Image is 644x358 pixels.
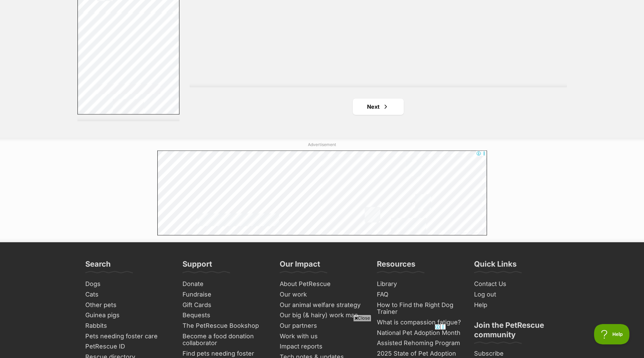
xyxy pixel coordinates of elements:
[180,321,270,331] a: The PetRescue Bookshop
[83,289,173,300] a: Cats
[83,331,173,342] a: Pets needing foster care
[280,259,320,273] h3: Our Impact
[277,279,367,289] a: About PetRescue
[471,279,562,289] a: Contact Us
[374,279,465,289] a: Library
[83,321,173,331] a: Rabbits
[180,300,270,310] a: Gift Cards
[83,341,173,352] a: PetRescue ID
[353,315,371,321] span: Close
[182,259,212,273] h3: Support
[277,289,367,300] a: Our work
[180,331,270,348] a: Become a food donation collaborator
[157,150,487,235] iframe: Advertisement
[377,259,415,273] h3: Resources
[374,317,465,328] a: What is compassion fatigue?
[180,279,270,289] a: Donate
[83,300,173,310] a: Other pets
[180,310,270,321] a: Bequests
[190,99,567,115] nav: Pagination
[471,300,562,310] a: Help
[83,310,173,321] a: Guinea pigs
[198,324,446,355] iframe: Advertisement
[471,289,562,300] a: Log out
[374,300,465,317] a: How to Find the Right Dog Trainer
[277,300,367,310] a: Our animal welfare strategy
[180,289,270,300] a: Fundraise
[277,310,367,321] a: Our big (& hairy) work map
[474,320,559,343] h3: Join the PetRescue community
[374,289,465,300] a: FAQ
[83,279,173,289] a: Dogs
[85,259,111,273] h3: Search
[474,259,517,273] h3: Quick Links
[594,324,630,344] iframe: Help Scout Beacon - Open
[353,99,404,115] a: Next page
